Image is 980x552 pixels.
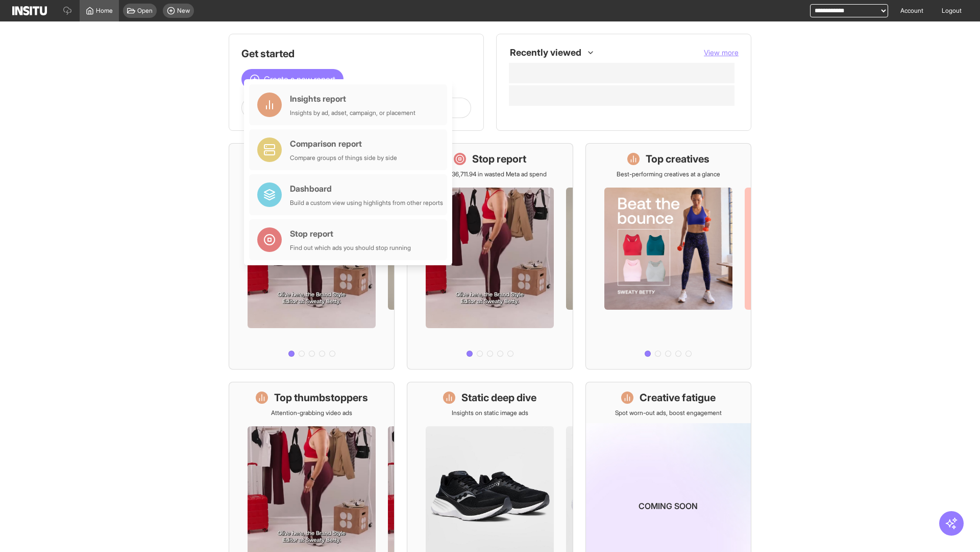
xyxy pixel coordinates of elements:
a: Top creativesBest-performing creatives at a glance [585,143,751,370]
p: Insights on static image ads [452,409,528,417]
div: Compare groups of things side by side [290,154,397,162]
div: Insights report [290,93,415,105]
h1: Static deep dive [461,390,536,405]
p: Save £36,711.94 in wasted Meta ad spend [433,170,547,178]
img: Logo [12,6,47,15]
div: Insights by ad, adset, campaign, or placement [290,109,415,117]
a: What's live nowSee all active ads instantly [229,143,395,370]
span: New [177,7,190,15]
h1: Stop report [472,152,526,166]
span: View more [704,48,739,57]
h1: Get started [241,47,471,61]
div: Stop report [290,227,411,240]
span: Open [137,7,153,15]
div: Comparison report [290,137,397,150]
p: Attention-grabbing video ads [271,409,352,417]
h1: Top creatives [646,152,709,166]
h1: Top thumbstoppers [274,390,368,405]
a: Stop reportSave £36,711.94 in wasted Meta ad spend [407,143,573,370]
div: Build a custom view using highlights from other reports [290,199,443,207]
p: Best-performing creatives at a glance [617,170,720,178]
span: Create a new report [264,73,335,85]
button: View more [704,48,739,58]
button: Create a new report [241,69,344,89]
span: Home [96,7,113,15]
div: Find out which ads you should stop running [290,244,411,252]
div: Dashboard [290,182,443,195]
